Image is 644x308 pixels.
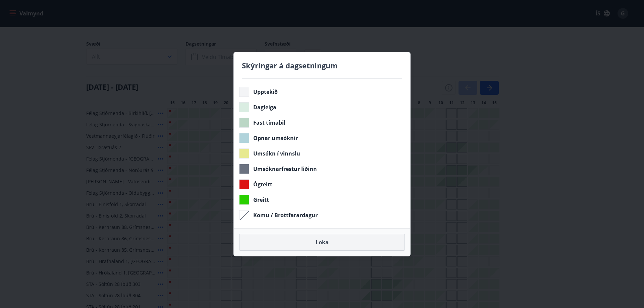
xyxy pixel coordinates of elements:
span: Dagleiga [253,104,276,111]
button: Loka [239,234,405,251]
span: Ógreitt [253,181,272,188]
span: Upptekið [253,88,278,96]
span: Umsókn í vinnslu [253,150,300,157]
span: Komu / Brottfarardagur [253,211,318,219]
span: Umsóknarfrestur liðinn [253,165,317,173]
span: Greitt [253,196,269,203]
h4: Skýringar á dagsetningum [242,60,402,70]
span: Opnar umsóknir [253,134,298,142]
span: Fast tímabil [253,119,285,126]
